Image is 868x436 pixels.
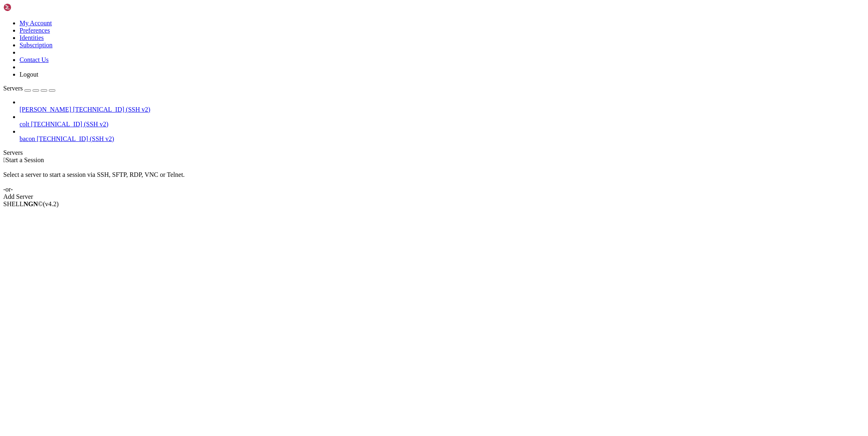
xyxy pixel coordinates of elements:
[20,27,50,34] a: Preferences
[3,156,6,163] span: 
[3,149,865,156] div: Servers
[20,106,71,113] span: [PERSON_NAME]
[20,128,865,143] li: bacon [TECHNICAL_ID] (SSH v2)
[6,156,44,163] span: Start a Session
[3,3,50,11] img: Shellngn
[24,200,38,207] b: NGN
[3,85,23,92] span: Servers
[43,200,59,207] span: 4.2.0
[31,121,108,128] span: [TECHNICAL_ID] (SSH v2)
[20,71,38,78] a: Logout
[73,106,150,113] span: [TECHNICAL_ID] (SSH v2)
[3,200,59,207] span: SHELL ©
[20,121,29,128] span: colt
[3,193,865,200] div: Add Server
[20,121,865,128] a: colt [TECHNICAL_ID] (SSH v2)
[37,135,114,142] span: [TECHNICAL_ID] (SSH v2)
[20,106,865,113] a: [PERSON_NAME] [TECHNICAL_ID] (SSH v2)
[20,135,35,142] span: bacon
[3,164,865,193] div: Select a server to start a session via SSH, SFTP, RDP, VNC or Telnet. -or-
[20,34,44,41] a: Identities
[20,56,49,63] a: Contact Us
[20,113,865,128] li: colt [TECHNICAL_ID] (SSH v2)
[20,99,865,113] li: [PERSON_NAME] [TECHNICAL_ID] (SSH v2)
[3,85,55,92] a: Servers
[20,42,52,48] a: Subscription
[20,20,52,26] a: My Account
[20,135,865,143] a: bacon [TECHNICAL_ID] (SSH v2)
